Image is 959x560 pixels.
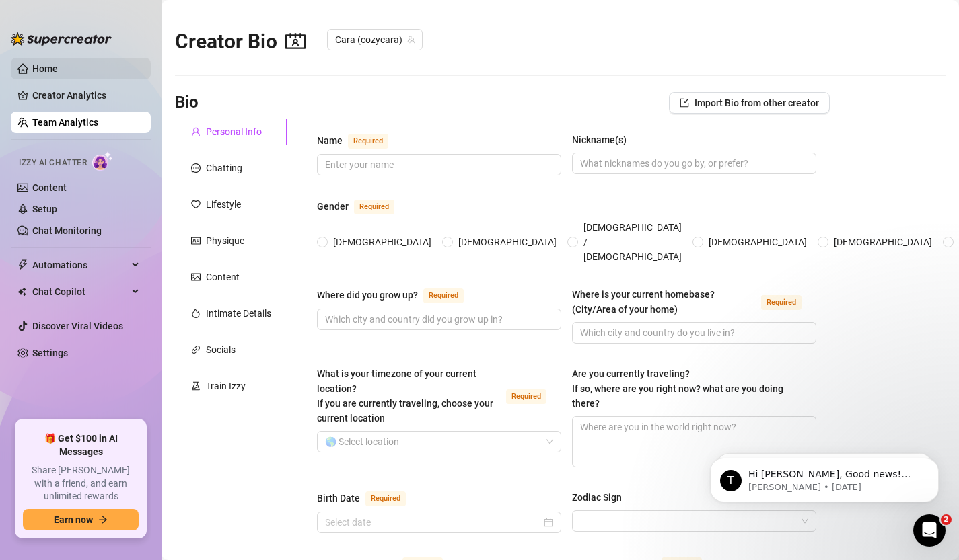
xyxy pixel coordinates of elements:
div: Content [206,270,240,284]
div: Personal Info [206,124,262,139]
img: Chat Copilot [17,287,26,296]
label: Zodiac Sign [572,490,631,505]
span: Share [PERSON_NAME] with a friend, and earn unlimited rewards [23,464,139,504]
label: Name [317,132,403,149]
span: [DEMOGRAPHIC_DATA] [328,235,437,249]
span: idcard [191,236,201,245]
div: Birth Date [317,491,360,506]
label: Where is your current homebase? (City/Area of your home) [572,287,816,317]
button: Earn nowarrow-right [23,509,139,530]
span: fire [191,309,201,318]
span: Earn now [54,514,93,525]
a: Settings [32,348,68,358]
input: Birth Date [325,515,541,530]
span: Required [354,200,394,214]
span: 2 [941,514,952,525]
button: Import Bio from other creator [669,92,830,114]
a: Home [32,63,58,74]
img: AI Chatter [92,151,113,171]
input: Name [325,157,550,172]
span: What is your timezone of your current location? If you are currently traveling, choose your curre... [317,368,493,424]
span: Required [423,288,464,303]
label: Where did you grow up? [317,287,478,303]
span: [DEMOGRAPHIC_DATA] [703,235,812,249]
span: 🎁 Get $100 in AI Messages [23,432,139,458]
div: Gender [317,199,349,214]
span: [DEMOGRAPHIC_DATA] [828,235,937,249]
span: Chat Copilot [32,281,128,303]
span: heart [191,200,201,209]
span: team [407,36,415,44]
input: Where is your current homebase? (City/Area of your home) [580,325,806,340]
label: Nickname(s) [572,132,636,147]
span: Required [506,389,546,404]
img: logo-BBDzfeDw.svg [11,32,112,46]
div: Lifestyle [206,197,241,212]
h3: Bio [175,92,199,114]
span: contacts [285,31,306,51]
a: Content [32,182,67,193]
span: Import Bio from other creator [695,97,819,108]
span: Cara (cozycara) [335,30,415,50]
label: Birth Date [317,490,421,506]
iframe: Intercom live chat [913,514,946,547]
span: [DEMOGRAPHIC_DATA] / [DEMOGRAPHIC_DATA] [578,220,687,264]
div: Train Izzy [206,378,246,393]
iframe: Intercom notifications message [690,430,959,524]
span: user [191,127,201,136]
span: Automations [32,254,128,276]
div: Physique [206,233,244,248]
span: Required [365,491,406,506]
span: message [191,163,201,173]
h2: Creator Bio [175,29,306,54]
span: picture [191,272,201,282]
span: Required [348,134,388,149]
span: arrow-right [98,515,108,524]
div: Chatting [206,161,242,175]
div: Nickname(s) [572,132,627,147]
label: Gender [317,198,409,214]
span: thunderbolt [17,259,28,270]
a: Setup [32,204,57,214]
div: Name [317,133,343,148]
a: Discover Viral Videos [32,321,123,331]
span: link [191,345,201,354]
span: import [680,98,689,108]
a: Creator Analytics [32,85,140,106]
div: Socials [206,342,236,357]
span: Required [761,295,802,310]
div: Intimate Details [206,306,271,321]
span: experiment [191,381,201,391]
a: Chat Monitoring [32,225,102,236]
input: Nickname(s) [580,156,806,171]
div: Where did you grow up? [317,288,418,303]
span: Izzy AI Chatter [19,157,87,169]
span: Are you currently traveling? If so, where are you right now? what are you doing there? [572,368,783,409]
a: Team Analytics [32,117,98,128]
div: Where is your current homebase? (City/Area of your home) [572,287,756,317]
input: Where did you grow up? [325,312,550,327]
div: Zodiac Sign [572,490,622,505]
span: [DEMOGRAPHIC_DATA] [453,235,562,249]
